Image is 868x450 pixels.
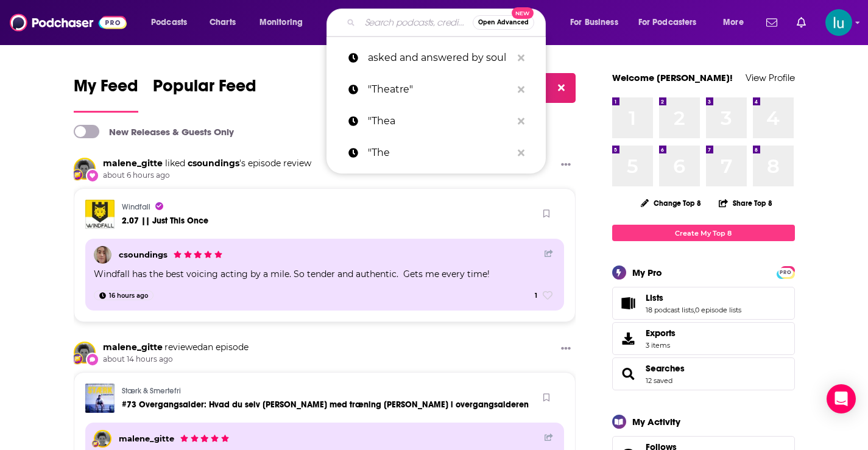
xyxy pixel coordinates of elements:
[616,365,641,382] a: Searches
[646,341,676,350] span: 3 items
[368,105,512,137] p: "Thea
[630,13,715,32] button: open menu
[612,72,733,83] a: Welcome [PERSON_NAME]!
[638,14,697,31] span: For Podcasters
[612,322,795,355] a: Exports
[646,306,694,314] a: 18 podcast lists
[512,7,534,19] span: New
[164,342,203,353] span: reviewed
[165,158,185,169] span: liked
[85,200,115,229] img: 2.07 || Just This Once
[210,14,236,31] span: Charts
[368,42,512,74] p: asked and answered by soul
[103,342,249,353] div: an episode
[715,13,759,32] button: open menu
[612,357,795,390] span: Searches
[151,14,187,31] span: Podcasts
[122,386,181,396] a: Stærk & Smertefri
[103,158,311,169] h3: 's episode review
[825,9,852,36] img: User Profile
[119,250,168,259] a: csoundings
[172,247,223,262] div: csoundings's Rating: 5 out of 5
[545,433,553,442] a: Share Button
[825,9,852,36] span: Logged in as lusodano
[71,353,83,365] img: User Badge Icon
[179,431,230,446] div: malene_gitte's Rating: 5 out of 5
[188,158,239,169] a: csoundings
[646,363,685,374] a: Searches
[326,42,546,74] a: asked and answered by soul
[535,290,537,301] span: 1
[85,384,115,413] img: #73 Overgangsalder: Hvad du selv kan gøre med træning og kost i overgangsalderen
[326,137,546,169] a: "The
[122,202,150,212] a: Windfall
[616,295,641,312] a: Lists
[75,343,94,362] img: malene_gitte
[616,330,641,347] span: Exports
[360,13,473,32] input: Search podcasts, credits, & more...
[825,9,852,36] button: Show profile menu
[153,76,256,113] a: Popular Feed
[761,12,782,33] a: Show notifications dropdown
[251,13,319,32] button: open menu
[94,267,557,281] div: Windfall has the best voicing acting by a mile. So tender and authentic. Gets me every time!
[95,431,110,446] a: malene_gitte
[646,328,676,339] span: Exports
[694,306,695,314] span: ,
[326,105,546,137] a: "Thea
[632,267,662,278] div: My Pro
[746,72,795,83] a: View Profile
[612,287,795,320] span: Lists
[74,125,234,138] a: New Releases & Guests Only
[368,137,512,169] p: "The
[94,246,111,264] img: csoundings
[646,376,672,385] a: 12 saved
[103,342,163,353] a: malene_gitte
[718,191,773,215] button: Share Top 8
[74,76,138,113] a: My Feed
[119,434,174,443] a: malene_gitte
[259,14,303,31] span: Monitoring
[562,13,633,32] button: open menu
[338,9,557,37] div: Search podcasts, credits, & more...
[75,159,94,178] img: malene_gitte
[122,399,529,410] a: #73 Overgangsalder: Hvad du selv kan gøre med træning og kost i overgangsalderen
[545,249,553,258] a: Share Button
[646,292,741,303] a: Lists
[91,440,99,448] img: User Badge Icon
[122,216,208,226] a: 2.07 || Just This Once
[633,195,709,211] button: Change Top 8
[612,225,795,241] a: Create My Top 8
[103,171,311,181] span: about 6 hours ago
[778,268,793,277] span: PRO
[478,19,529,26] span: Open Advanced
[778,267,793,276] a: PRO
[143,13,203,32] button: open menu
[632,416,680,427] div: My Activity
[695,306,741,314] a: 0 episode lists
[86,353,99,366] div: New Review
[103,354,249,365] span: about 14 hours ago
[74,76,138,104] span: My Feed
[153,76,256,104] span: Popular Feed
[368,74,512,105] p: "Theatre"
[326,74,546,105] a: "Theatre"
[10,11,127,34] img: Podchaser - Follow, Share and Rate Podcasts
[570,14,618,31] span: For Business
[71,169,83,181] img: User Badge Icon
[94,290,153,300] a: 16 hours ago
[792,12,811,33] a: Show notifications dropdown
[202,13,243,32] a: Charts
[827,384,856,413] div: Open Intercom Messenger
[109,290,148,302] span: 16 hours ago
[556,158,576,173] button: Show More Button
[103,158,163,169] a: malene_gitte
